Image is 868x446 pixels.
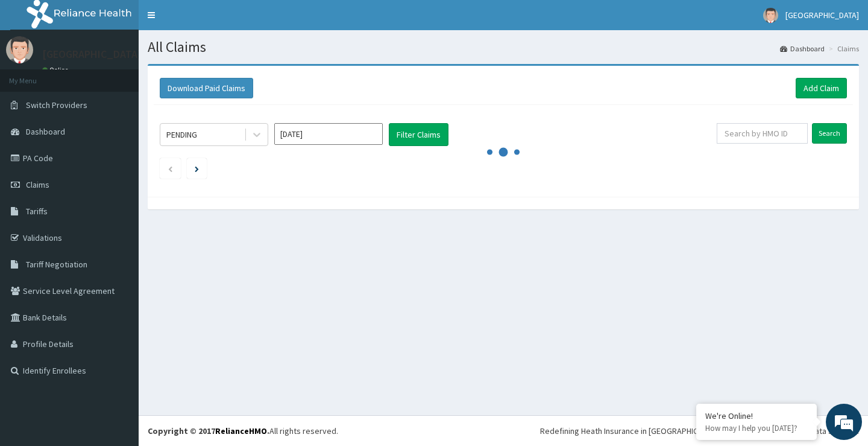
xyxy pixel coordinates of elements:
p: [GEOGRAPHIC_DATA] [42,49,142,60]
div: Redefining Heath Insurance in [GEOGRAPHIC_DATA] using Telemedicine and Data Science! [540,425,859,437]
a: Add Claim [796,78,847,98]
input: Search by HMO ID [717,123,808,144]
strong: Copyright © 2017 . [148,425,269,436]
p: How may I help you today? [705,423,808,433]
a: Previous page [168,163,173,174]
button: Filter Claims [389,123,448,146]
a: Online [42,66,71,74]
span: Tariffs [26,206,48,217]
input: Select Month and Year [274,123,383,145]
span: Tariff Negotiation [26,259,87,270]
span: [GEOGRAPHIC_DATA] [785,10,859,21]
span: Dashboard [26,126,65,137]
div: We're Online! [705,410,808,421]
input: Search [812,123,847,144]
div: PENDING [166,129,197,141]
svg: audio-loading [485,134,521,170]
span: Switch Providers [26,100,87,110]
a: Next page [195,163,199,174]
a: Dashboard [780,43,825,54]
footer: All rights reserved. [139,415,868,446]
img: User Image [6,36,33,63]
h1: All Claims [148,39,859,55]
span: Claims [26,179,49,190]
img: User Image [763,8,778,23]
button: Download Paid Claims [160,78,253,98]
li: Claims [826,43,859,54]
a: RelianceHMO [215,425,267,436]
